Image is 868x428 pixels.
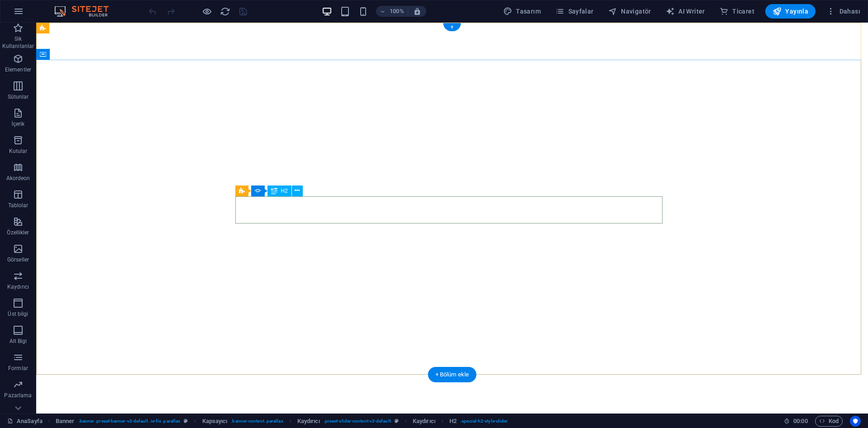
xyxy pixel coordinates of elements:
[716,4,758,19] button: Ticaret
[231,416,283,427] span: . banner-content .parallax
[5,66,31,73] p: Elementler
[8,202,29,209] p: Tablolar
[324,416,391,427] span: . preset-slider-content-v3-default
[666,7,705,16] span: AI Writer
[662,4,709,19] button: AI Writer
[826,7,860,16] span: Dahası
[297,416,320,427] span: Seçmek için tıkla. Düzenlemek için çift tıkla
[9,147,28,155] p: Kutular
[413,416,435,427] span: Seçmek için tıkla. Düzenlemek için çift tıkla
[720,7,754,16] span: Ticaret
[608,7,651,16] span: Navigatör
[56,416,508,427] nav: breadcrumb
[773,7,808,16] span: Yayınla
[823,4,864,19] button: Dahası
[413,7,421,15] i: Yeniden boyutlandırmada yakınlaştırma düzeyini seçilen cihaza uyacak şekilde otomatik olarak ayarla.
[7,229,29,236] p: Özellikler
[390,6,404,17] h6: 100%
[605,4,655,19] button: Navigatör
[765,4,816,19] button: Yayınla
[428,367,477,382] div: + Bölüm ekle
[7,416,43,427] a: Seçimi iptal etmek için tıkla. Sayfaları açmak için çift tıkla
[7,283,29,290] p: Kaydırıcı
[800,418,801,424] span: :
[8,93,29,100] p: Sütunlar
[460,416,508,427] span: . special-h2-style-slider
[6,175,30,182] p: Akordeon
[281,188,288,194] span: H2
[449,416,457,427] span: Seçmek için tıkla. Düzenlemek için çift tıkla
[184,418,188,423] i: Bu element, özelleştirilebilir bir ön ayar
[8,365,28,372] p: Formlar
[793,416,807,427] span: 00 00
[500,4,544,19] button: Tasarım
[4,392,32,399] p: Pazarlama
[220,6,230,17] i: Sayfayı yeniden yükleyin
[52,6,120,17] img: Editor Logo
[56,416,75,427] span: Seçmek için tıkla. Düzenlemek için çift tıkla
[201,6,212,17] button: Ön izleme modundan çıkıp düzenlemeye devam etmek için buraya tıklayın
[815,416,843,427] button: Kod
[784,416,808,427] h6: Oturum süresi
[443,23,461,31] div: +
[7,256,29,263] p: Görseller
[500,4,544,19] div: Tasarım (Ctrl+Alt+Y)
[503,7,541,16] span: Tasarım
[78,416,181,427] span: . banner .preset-banner-v3-default .ie-fix .parallax
[10,338,27,345] p: Alt Bigi
[552,4,597,19] button: Sayfalar
[219,6,230,17] button: reload
[202,416,228,427] span: Seçmek için tıkla. Düzenlemek için çift tıkla
[395,418,399,423] i: Bu element, özelleştirilebilir bir ön ayar
[850,416,861,427] button: Usercentrics
[555,7,594,16] span: Sayfalar
[819,416,839,427] span: Kod
[376,6,408,17] button: 100%
[8,310,28,318] p: Üst bilgi
[11,120,24,128] p: İçerik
